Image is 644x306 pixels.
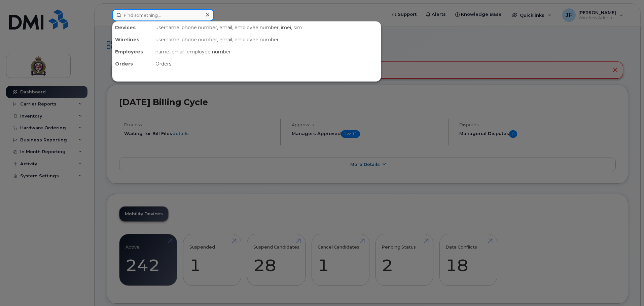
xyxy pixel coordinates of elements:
[153,46,381,58] div: name, email, employee number
[112,34,153,46] div: Wirelines
[153,34,381,46] div: username, phone number, email, employee number
[112,21,153,34] div: Devices
[112,58,153,70] div: Orders
[153,58,381,70] div: Orders
[153,21,381,34] div: username, phone number, email, employee number, imei, sim
[112,46,153,58] div: Employees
